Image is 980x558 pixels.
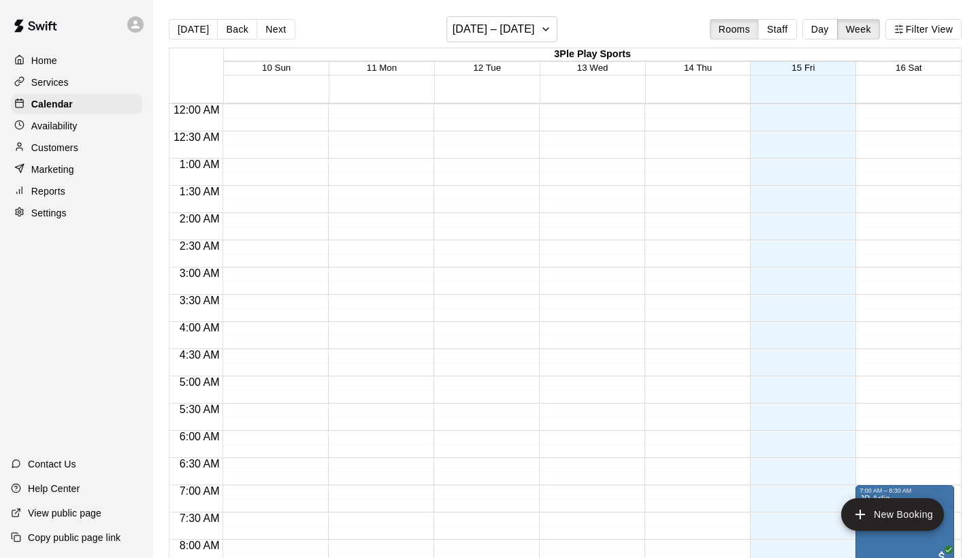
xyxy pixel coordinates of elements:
span: 4:00 AM [176,322,223,333]
p: View public page [28,506,101,520]
span: 3:30 AM [176,295,223,306]
a: Customers [11,137,142,158]
button: Staff [758,19,797,39]
p: Calendar [31,97,73,111]
p: Home [31,54,57,67]
a: Marketing [11,159,142,180]
button: 14 Thu [684,63,712,73]
p: Copy public page link [28,531,120,544]
button: 13 Wed [577,63,608,73]
span: 12:00 AM [170,104,223,116]
h6: [DATE] – [DATE] [453,20,535,39]
div: 3Ple Play Sports [224,48,961,61]
span: 4:30 AM [176,349,223,361]
p: Contact Us [28,457,76,471]
button: 11 Mon [367,63,397,73]
button: 12 Tue [473,63,501,73]
p: Settings [31,206,67,220]
p: Help Center [28,482,80,495]
button: [DATE] [169,19,218,39]
span: 2:30 AM [176,240,223,252]
span: 5:00 AM [176,376,223,388]
a: Services [11,72,142,93]
p: Marketing [31,163,74,176]
span: 7:30 AM [176,512,223,524]
button: add [841,498,944,531]
button: Week [837,19,880,39]
a: Settings [11,203,142,223]
button: [DATE] – [DATE] [446,16,557,42]
button: Rooms [710,19,759,39]
span: 7:00 AM [176,485,223,497]
a: Reports [11,181,142,201]
p: Services [31,76,69,89]
span: 2:00 AM [176,213,223,225]
span: 6:30 AM [176,458,223,470]
button: Next [257,19,295,39]
span: 3:00 AM [176,267,223,279]
button: 16 Sat [896,63,922,73]
button: Filter View [885,19,962,39]
span: 1:00 AM [176,159,223,170]
span: 6:00 AM [176,431,223,442]
span: 1:30 AM [176,186,223,197]
div: 7:00 AM – 8:30 AM [860,487,950,494]
p: Availability [31,119,78,133]
span: 12:30 AM [170,131,223,143]
button: Back [217,19,257,39]
a: Availability [11,116,142,136]
button: Day [802,19,838,39]
span: 5:30 AM [176,404,223,415]
a: Calendar [11,94,142,114]
button: 15 Fri [791,63,815,73]
a: Home [11,50,142,71]
p: Customers [31,141,78,154]
button: 10 Sun [262,63,291,73]
p: Reports [31,184,65,198]
span: 8:00 AM [176,540,223,551]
